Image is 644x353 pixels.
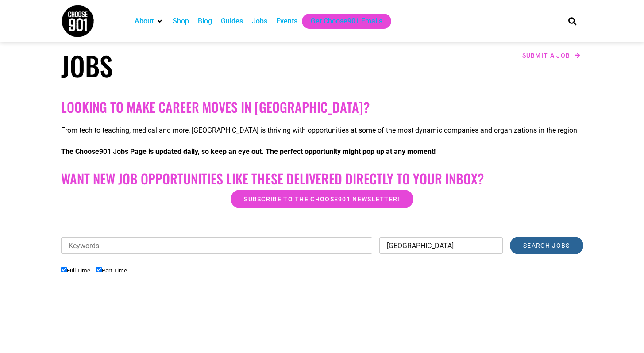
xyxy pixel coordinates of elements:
[61,267,67,272] input: Full Time
[61,237,373,254] input: Keywords
[252,16,267,27] a: Jobs
[379,237,503,254] input: Location
[130,14,553,29] nav: Main nav
[135,16,154,27] a: About
[61,99,583,115] h2: Looking to make career moves in [GEOGRAPHIC_DATA]?
[244,196,400,202] span: Subscribe to the Choose901 newsletter!
[61,50,318,81] h1: Jobs
[61,147,436,156] strong: The Choose901 Jobs Page is updated daily, so keep an eye out. The perfect opportunity might pop u...
[96,267,127,274] label: Part Time
[198,16,212,27] a: Blog
[231,190,413,208] a: Subscribe to the Choose901 newsletter!
[522,52,571,58] span: Submit a job
[61,125,583,136] p: From tech to teaching, medical and more, [GEOGRAPHIC_DATA] is thriving with opportunities at some...
[565,14,579,28] div: Search
[311,16,382,27] a: Get Choose901 Emails
[276,16,297,27] a: Events
[510,237,583,254] input: Search Jobs
[173,16,189,27] a: Shop
[221,16,243,27] a: Guides
[520,50,583,61] a: Submit a job
[96,267,102,272] input: Part Time
[61,171,583,187] h2: Want New Job Opportunities like these Delivered Directly to your Inbox?
[130,14,168,29] div: About
[61,267,90,274] label: Full Time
